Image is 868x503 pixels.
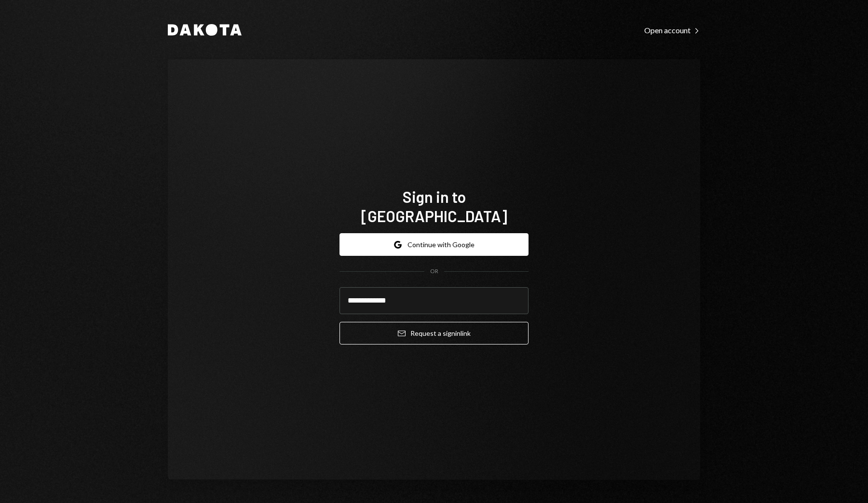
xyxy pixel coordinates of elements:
div: Open account [644,26,700,35]
a: Open account [644,25,700,35]
button: Continue with Google [339,233,529,256]
button: Request a signinlink [339,322,529,344]
h1: Sign in to [GEOGRAPHIC_DATA] [339,187,529,225]
div: OR [430,267,438,276]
